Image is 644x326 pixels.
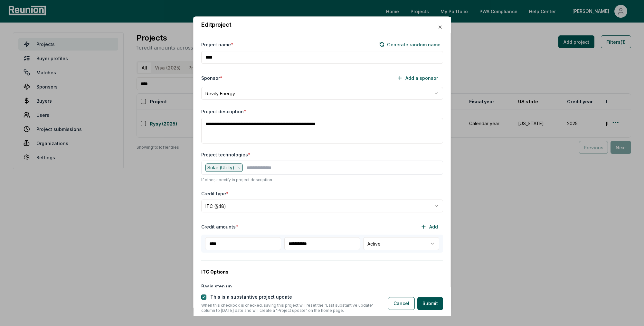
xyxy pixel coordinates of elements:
[201,177,443,182] p: If other, specify in project description
[201,75,223,81] label: Sponsor
[201,283,232,290] label: Basis step up
[377,41,443,48] button: Generate random name
[392,71,443,84] button: Add a sponsor
[388,297,415,310] button: Cancel
[415,220,443,233] button: Add
[201,223,238,230] label: Credit amounts
[201,190,229,197] label: Credit type
[205,163,243,172] div: Solar (Utility)
[417,297,443,310] button: Submit
[210,294,292,300] label: This is a substantive project update
[201,303,378,313] p: When this checkbox is checked, saving this project will reset the "Last substantive update" colum...
[201,268,443,275] label: ITC Options
[201,151,251,158] label: Project technologies
[201,109,246,114] label: Project description
[201,22,231,28] h2: Edit project
[201,41,233,48] label: Project name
